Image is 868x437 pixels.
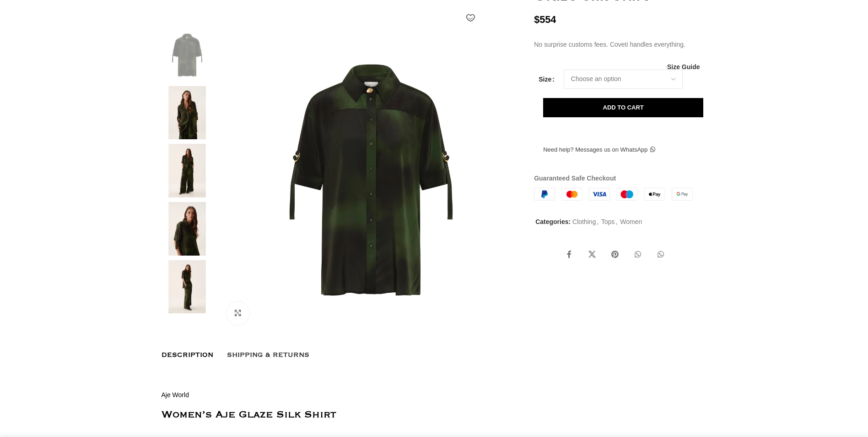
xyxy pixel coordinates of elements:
[534,39,706,49] p: No surprise customs fees. Coveti handles everything.
[535,218,571,225] span: Categories:
[159,260,215,314] img: aje world
[629,246,647,264] a: WhatsApp social link
[597,217,598,227] span: ,
[543,98,703,117] button: Add to cart
[162,345,213,365] a: Description
[539,74,555,84] label: Size
[606,246,624,264] a: Pinterest social link
[227,350,309,360] span: Shipping & Returns
[620,218,642,225] a: Women
[534,140,664,159] a: Need help? Messages us on WhatsApp
[534,14,556,25] bdi: 554
[601,218,615,225] a: Tops
[227,345,309,365] a: Shipping & Returns
[159,28,215,82] img: Aje Green Tops
[162,391,189,399] a: Aje World
[534,175,616,182] strong: Guaranteed Safe Checkout
[159,202,215,256] img: Aje clothing
[560,246,578,264] a: Facebook social link
[159,144,215,197] img: Glaze Silk Shirt
[162,350,213,360] span: Description
[534,14,539,25] span: $
[616,217,618,227] span: ,
[159,86,215,140] img: aje
[572,218,596,225] a: Clothing
[162,411,336,418] strong: Women’s Aje Glaze Silk Shirt
[652,246,670,264] a: WhatsApp social link
[534,188,693,201] img: guaranteed-safe-checkout-bordered.j
[583,246,601,264] a: X social link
